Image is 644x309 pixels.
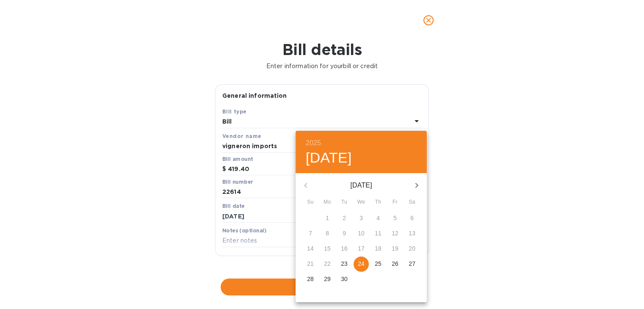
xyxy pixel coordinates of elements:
span: Tu [337,198,352,207]
button: 23 [337,257,352,272]
button: 26 [387,257,403,272]
p: 24 [358,259,365,268]
button: 28 [303,272,318,287]
button: 27 [404,257,420,272]
button: 30 [337,272,352,287]
p: 28 [307,275,314,283]
span: Mo [320,198,335,207]
span: Th [370,198,386,207]
span: We [354,198,369,207]
button: 24 [354,257,369,272]
p: 29 [324,275,331,283]
button: 29 [320,272,335,287]
p: 27 [409,259,415,268]
p: 25 [375,259,381,268]
button: 2025 [306,137,321,149]
p: 23 [341,259,348,268]
button: 25 [370,257,386,272]
p: 26 [392,259,398,268]
p: 30 [341,275,348,283]
span: Fr [387,198,403,207]
button: [DATE] [306,149,352,167]
span: Sa [404,198,420,207]
span: Su [303,198,318,207]
p: [DATE] [316,180,406,190]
